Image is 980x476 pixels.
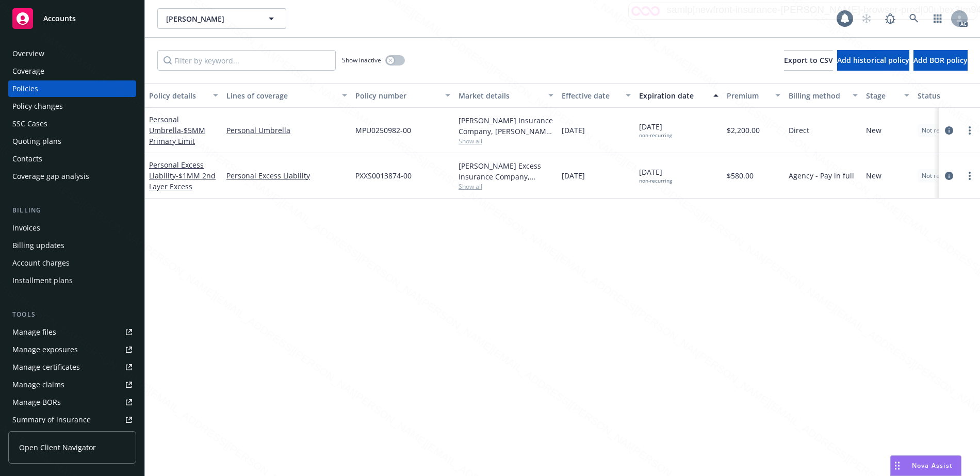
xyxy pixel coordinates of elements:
div: Billing method [789,90,846,101]
a: more [963,124,976,137]
div: Coverage [12,63,44,79]
span: Add BOR policy [913,55,968,65]
span: Agency - Pay in full [789,170,854,181]
div: Summary of insurance [12,412,91,428]
div: Policy details [149,90,207,101]
span: [DATE] [639,121,672,139]
a: Installment plans [8,272,136,289]
input: Filter by keyword... [157,50,336,71]
a: circleInformation [943,170,955,182]
span: [DATE] [562,170,585,181]
button: Policy details [145,83,222,108]
div: Coverage gap analysis [12,168,89,185]
a: Manage BORs [8,394,136,411]
a: Report a Bug [880,8,901,29]
a: Personal Excess Liability [149,160,216,191]
div: Expiration date [639,90,707,101]
button: Nova Assist [890,455,961,476]
a: Personal Excess Liability [226,170,347,181]
button: Policy number [351,83,454,108]
a: Quoting plans [8,133,136,150]
a: Accounts [8,4,136,33]
span: New [866,170,881,181]
div: Contacts [12,151,42,167]
span: $2,200.00 [727,125,760,136]
button: Billing method [785,83,862,108]
a: Personal Umbrella [149,114,205,146]
div: Policies [12,80,38,97]
button: Premium [723,83,785,108]
div: Drag to move [891,456,904,475]
div: non-recurring [639,132,672,139]
span: Nova Assist [912,461,953,470]
div: Policy changes [12,98,63,114]
div: Lines of coverage [226,90,336,101]
span: Export to CSV [784,55,833,65]
a: Search [904,8,924,29]
a: Policy changes [8,98,136,114]
div: non-recurring [639,177,672,184]
button: Lines of coverage [222,83,351,108]
a: circleInformation [943,124,955,137]
span: Accounts [43,14,76,23]
div: Manage certificates [12,359,80,375]
button: Market details [454,83,558,108]
div: Premium [727,90,769,101]
div: Manage BORs [12,394,61,411]
span: Show all [459,137,553,145]
span: Direct [789,125,809,136]
a: Coverage gap analysis [8,168,136,185]
span: [PERSON_NAME] [166,13,255,24]
span: MPU0250982-00 [355,125,411,136]
div: Overview [12,45,44,62]
a: Manage claims [8,376,136,393]
button: Stage [862,83,913,108]
a: Manage certificates [8,359,136,375]
span: [DATE] [639,167,672,184]
a: Manage files [8,324,136,340]
div: Manage claims [12,376,64,393]
a: more [963,170,976,182]
div: Stage [866,90,898,101]
div: [PERSON_NAME] Insurance Company, [PERSON_NAME] Insurance, Personal Umbrella [459,115,553,137]
a: Coverage [8,63,136,79]
span: $580.00 [727,170,754,181]
div: SSC Cases [12,116,47,132]
button: Expiration date [635,83,723,108]
div: Installment plans [12,272,73,289]
a: Policies [8,80,136,97]
a: Summary of insurance [8,412,136,428]
div: Policy number [355,90,439,101]
span: Add historical policy [837,55,909,65]
a: Personal Umbrella [226,125,347,136]
div: Invoices [12,220,40,236]
a: Invoices [8,220,136,236]
div: Account charges [12,255,70,271]
span: Show all [459,182,553,191]
div: Effective date [562,90,619,101]
div: Manage files [12,324,56,340]
div: Billing [8,205,136,216]
div: Quoting plans [12,133,61,150]
div: Manage exposures [12,341,78,358]
div: Billing updates [12,237,64,254]
a: Contacts [8,151,136,167]
a: Switch app [927,8,948,29]
button: Effective date [558,83,635,108]
div: Market details [459,90,542,101]
button: Add BOR policy [913,50,968,71]
a: SSC Cases [8,116,136,132]
button: Add historical policy [837,50,909,71]
div: Tools [8,309,136,320]
span: New [866,125,881,136]
span: Show inactive [342,56,381,64]
a: Manage exposures [8,341,136,358]
a: Overview [8,45,136,62]
div: [PERSON_NAME] Excess Insurance Company, [PERSON_NAME] Insurance Group, RT Specialty Insurance Ser... [459,160,553,182]
button: Export to CSV [784,50,833,71]
button: [PERSON_NAME] [157,8,286,29]
span: Not renewing [922,171,960,180]
a: Start snowing [856,8,877,29]
a: Billing updates [8,237,136,254]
